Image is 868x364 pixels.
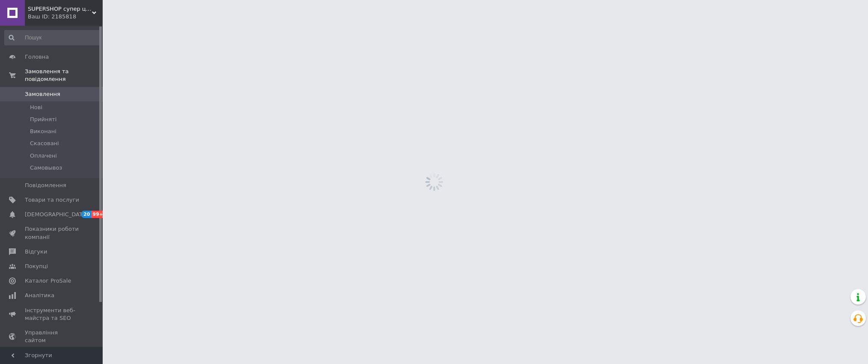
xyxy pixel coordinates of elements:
[91,211,105,218] span: 99+
[25,196,79,204] span: Товари та послуги
[30,152,57,160] span: Оплачені
[25,292,54,299] span: Аналітика
[30,116,56,123] span: Прийняті
[30,164,62,172] span: Самовывоз
[25,211,88,218] span: [DEMOGRAPHIC_DATA]
[30,140,59,147] span: Скасовані
[28,5,92,13] span: SUPERSHOP супер ціни, супер вибір, супер покупки!
[25,277,71,285] span: Каталог ProSale
[30,104,42,111] span: Нові
[30,128,56,135] span: Виконані
[25,68,103,83] span: Замовлення та повідомлення
[25,248,47,256] span: Відгуки
[25,307,79,322] span: Інструменти веб-майстра та SEO
[28,13,103,21] div: Ваш ID: 2185818
[25,53,49,61] span: Головна
[4,30,101,45] input: Пошук
[25,329,79,344] span: Управління сайтом
[25,225,79,241] span: Показники роботи компанії
[25,263,48,270] span: Покупці
[25,90,60,98] span: Замовлення
[81,211,91,218] span: 20
[25,182,66,189] span: Повідомлення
